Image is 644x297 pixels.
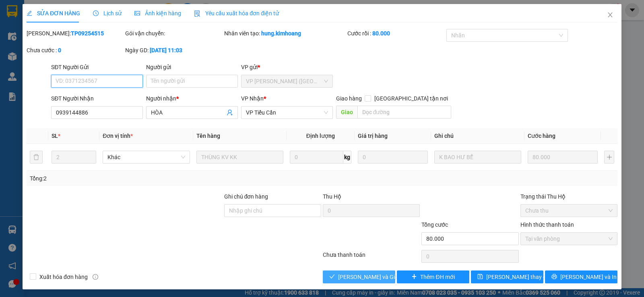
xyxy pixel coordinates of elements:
input: Ghi chú đơn hàng [224,204,321,217]
th: Ghi chú [431,128,524,144]
span: close [607,12,613,18]
div: SĐT Người Nhận [51,94,143,103]
input: 0 [528,151,598,164]
span: printer [551,274,557,280]
span: [GEOGRAPHIC_DATA] tận nơi [371,94,451,103]
span: [PERSON_NAME] và In [560,272,617,281]
div: Tổng: 2 [30,174,249,183]
div: Cước rồi : [347,29,444,38]
button: check[PERSON_NAME] và Giao hàng [323,270,395,283]
span: Thu Hộ [323,193,341,200]
b: 0 [58,47,61,53]
span: check [329,274,335,280]
span: Giao [336,106,357,119]
span: edit [27,10,32,16]
span: VP Trần Phú (Hàng) [246,75,328,87]
span: kg [343,151,351,164]
span: [PERSON_NAME] và Giao hàng [338,272,415,281]
span: Yêu cầu xuất hóa đơn điện tử [194,10,279,16]
div: Chưa thanh toán [322,250,421,264]
button: plusThêm ĐH mới [397,270,469,283]
input: VD: Bàn, Ghế [196,151,283,164]
div: Ngày GD: [125,46,222,55]
b: hung.kimhoang [261,30,301,37]
span: picture [134,10,140,16]
span: Xuất hóa đơn hàng [36,272,91,281]
span: save [477,274,483,280]
button: delete [30,151,43,164]
b: 80.000 [372,30,390,37]
label: Hình thức thanh toán [520,221,574,228]
div: Người nhận [146,94,238,103]
span: Đơn vị tính [103,133,133,139]
span: SL [52,133,58,139]
div: Nhân viên tạo: [224,29,346,38]
button: save[PERSON_NAME] thay đổi [471,270,543,283]
div: Gói vận chuyển: [125,29,222,38]
span: Giao hàng [336,95,362,102]
span: [PERSON_NAME] thay đổi [486,272,551,281]
span: Tổng cước [421,221,448,228]
span: Khác [107,151,185,163]
span: Chưa thu [525,205,613,217]
b: [DATE] 11:03 [150,47,182,53]
div: Người gửi [146,63,238,72]
div: SĐT Người Gửi [51,63,143,72]
button: printer[PERSON_NAME] và In [545,270,617,283]
b: TP09254515 [71,30,104,37]
span: Lịch sử [93,10,122,16]
input: 0 [358,151,428,164]
span: plus [411,274,417,280]
div: [PERSON_NAME]: [27,29,124,38]
div: Trạng thái Thu Hộ [520,192,617,201]
img: icon [194,10,200,17]
span: Thêm ĐH mới [420,272,454,281]
span: info-circle [93,274,98,280]
span: Tên hàng [196,133,220,139]
span: SỬA ĐƠN HÀNG [27,10,80,16]
button: Close [599,4,621,27]
span: Cước hàng [528,133,555,139]
button: plus [604,151,614,164]
div: VP gửi [241,63,333,72]
span: Ảnh kiện hàng [134,10,181,16]
span: Giá trị hàng [358,133,388,139]
input: Dọc đường [357,106,452,119]
span: Định lượng [306,133,335,139]
span: VP Tiểu Cần [246,107,328,119]
input: Ghi Chú [434,151,521,164]
div: Chưa cước : [27,46,124,55]
span: user-add [227,109,233,116]
span: VP Nhận [241,95,264,102]
span: clock-circle [93,10,99,16]
label: Ghi chú đơn hàng [224,193,268,200]
span: Tại văn phòng [525,233,613,245]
